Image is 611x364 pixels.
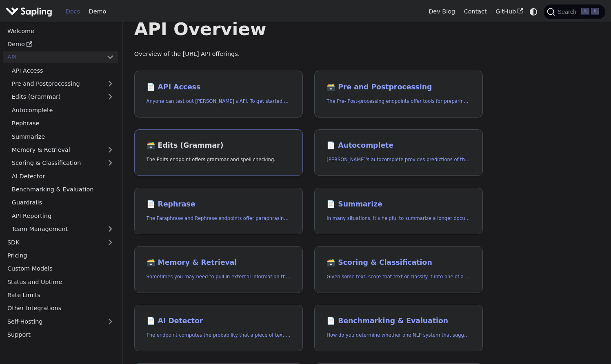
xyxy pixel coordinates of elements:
[314,305,483,352] a: 📄️ Benchmarking & EvaluationHow do you determine whether one NLP system that suggests edits
[6,6,55,18] a: Sapling.ai
[327,200,471,209] h2: Summarize
[327,156,471,164] p: Sapling's autocomplete provides predictions of the next few characters or words
[134,305,303,352] a: 📄️ AI DetectorThe endpoint computes the probability that a piece of text is AI-generated,
[134,129,303,176] a: 🗃️ Edits (Grammar)The Edits endpoint offers grammar and spell checking.
[314,71,483,118] a: 🗃️ Pre and PostprocessingThe Pre- Post-processing endpoints offer tools for preparing your text d...
[491,5,527,18] a: GitHub
[147,331,291,339] p: The endpoint computes the probability that a piece of text is AI-generated,
[7,64,118,76] a: API Access
[460,5,491,18] a: Contact
[3,25,118,37] a: Welcome
[7,210,118,222] a: API Reporting
[581,8,589,15] kbd: ⌘
[528,6,540,18] button: Switch between dark and light mode (currently system mode)
[327,83,471,92] h2: Pre and Postprocessing
[7,91,118,103] a: Edits (Grammar)
[147,215,291,222] p: The Paraphrase and Rephrase endpoints offer paraphrasing for particular styles.
[147,317,291,326] h2: AI Detector
[61,5,84,18] a: Docs
[7,184,118,195] a: Benchmarking & Evaluation
[7,131,118,142] a: Summarize
[327,215,471,222] p: In many situations, it's helpful to summarize a longer document into a shorter, more easily diges...
[147,273,291,281] p: Sometimes you may need to pull in external information that doesn't fit in the context size of an...
[7,144,118,156] a: Memory & Retrieval
[147,258,291,267] h2: Memory & Retrieval
[7,170,118,182] a: AI Detector
[327,273,471,281] p: Given some text, score that text or classify it into one of a set of pre-specified categories.
[7,118,118,129] a: Rephrase
[84,5,111,18] a: Demo
[327,141,471,150] h2: Autocomplete
[3,236,102,248] a: SDK
[147,98,291,105] p: Anyone can test out Sapling's API. To get started with the API, simply:
[3,51,102,63] a: API
[134,246,303,293] a: 🗃️ Memory & RetrievalSometimes you may need to pull in external information that doesn't fit in t...
[134,188,303,235] a: 📄️ RephraseThe Paraphrase and Rephrase endpoints offer paraphrasing for particular styles.
[3,38,118,50] a: Demo
[134,49,483,59] p: Overview of the [URL] API offerings.
[102,236,118,248] button: Expand sidebar category 'SDK'
[7,157,118,169] a: Scoring & Classification
[134,18,483,40] h1: API Overview
[327,258,471,267] h2: Scoring & Classification
[3,302,118,314] a: Other Integrations
[3,276,118,288] a: Status and Uptime
[134,71,303,118] a: 📄️ API AccessAnyone can test out [PERSON_NAME]'s API. To get started with the API, simply:
[314,188,483,235] a: 📄️ SummarizeIn many situations, it's helpful to summarize a longer document into a shorter, more ...
[327,331,471,339] p: How do you determine whether one NLP system that suggests edits
[314,246,483,293] a: 🗃️ Scoring & ClassificationGiven some text, score that text or classify it into one of a set of p...
[7,223,118,235] a: Team Management
[591,8,599,15] kbd: K
[424,5,459,18] a: Dev Blog
[3,250,118,262] a: Pricing
[7,104,118,116] a: Autocomplete
[3,329,118,341] a: Support
[147,200,291,209] h2: Rephrase
[544,4,605,19] button: Search (Command+K)
[3,289,118,301] a: Rate Limits
[3,315,118,327] a: Self-Hosting
[555,9,581,15] span: Search
[7,197,118,209] a: Guardrails
[7,78,118,90] a: Pre and Postprocessing
[147,156,291,164] p: The Edits endpoint offers grammar and spell checking.
[147,83,291,92] h2: API Access
[102,51,118,63] button: Collapse sidebar category 'API'
[314,129,483,176] a: 📄️ Autocomplete[PERSON_NAME]'s autocomplete provides predictions of the next few characters or words
[327,98,471,105] p: The Pre- Post-processing endpoints offer tools for preparing your text data for ingestation as we...
[3,263,118,275] a: Custom Models
[147,141,291,150] h2: Edits (Grammar)
[327,317,471,326] h2: Benchmarking & Evaluation
[6,6,52,18] img: Sapling.ai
